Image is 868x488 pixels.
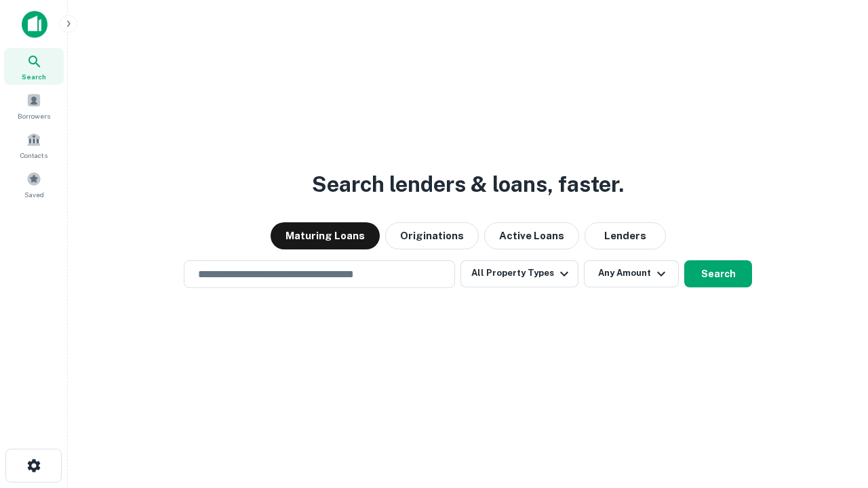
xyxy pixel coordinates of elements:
[18,110,50,121] span: Borrowers
[312,168,624,201] h3: Search lenders & loans, faster.
[22,71,46,82] span: Search
[22,11,47,38] img: capitalize-icon.png
[385,222,479,249] button: Originations
[800,380,868,445] iframe: Chat Widget
[4,127,64,163] a: Contacts
[20,150,47,161] span: Contacts
[585,222,666,249] button: Lenders
[24,189,44,200] span: Saved
[684,260,752,287] button: Search
[4,48,64,85] a: Search
[460,260,578,287] button: All Property Types
[271,222,380,249] button: Maturing Loans
[484,222,579,249] button: Active Loans
[4,87,64,124] a: Borrowers
[584,260,679,287] button: Any Amount
[4,166,64,203] a: Saved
